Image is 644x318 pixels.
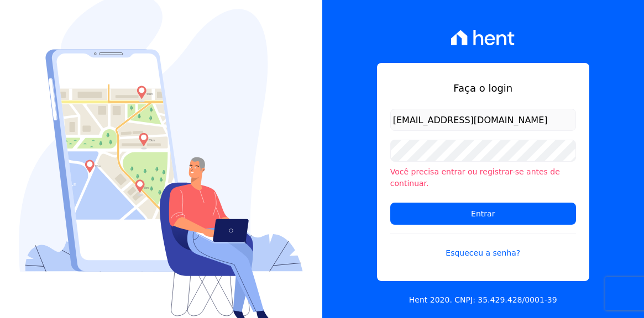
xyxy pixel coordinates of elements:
p: Hent 2020. CNPJ: 35.429.428/0001-39 [409,294,557,306]
input: Email [390,109,576,131]
input: Entrar [390,203,576,225]
h1: Faça o login [390,81,576,96]
a: Esqueceu a senha? [390,234,576,259]
li: Você precisa entrar ou registrar-se antes de continuar. [390,166,576,189]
